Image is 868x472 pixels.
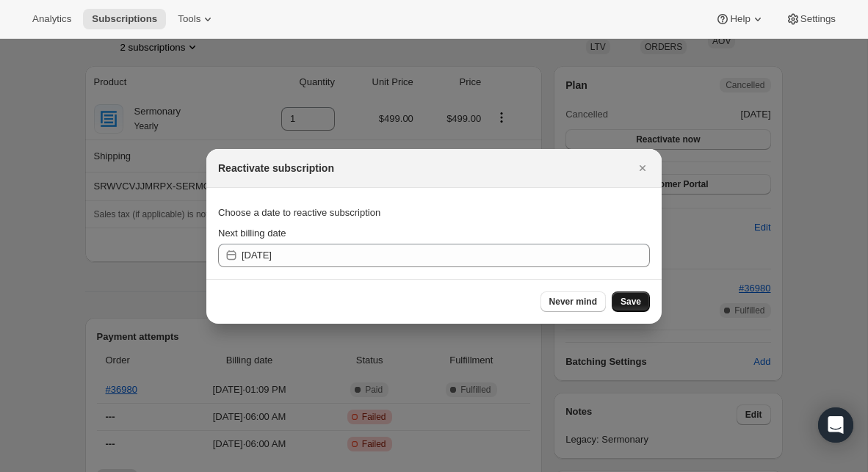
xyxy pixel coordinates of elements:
[92,13,157,25] span: Subscriptions
[612,291,650,312] button: Save
[706,9,773,29] button: Help
[32,13,71,25] span: Analytics
[218,161,334,175] h2: Reactivate subscription
[549,296,597,308] span: Never mind
[777,9,845,29] button: Settings
[800,13,836,25] span: Settings
[540,291,606,312] button: Never mind
[23,9,80,29] button: Analytics
[169,9,224,29] button: Tools
[83,9,166,29] button: Subscriptions
[218,200,650,226] div: Choose a date to reactive subscription
[730,13,750,25] span: Help
[818,407,853,443] div: Open Intercom Messenger
[632,158,653,178] button: Close
[621,296,641,308] span: Save
[178,13,200,25] span: Tools
[218,228,286,239] span: Next billing date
